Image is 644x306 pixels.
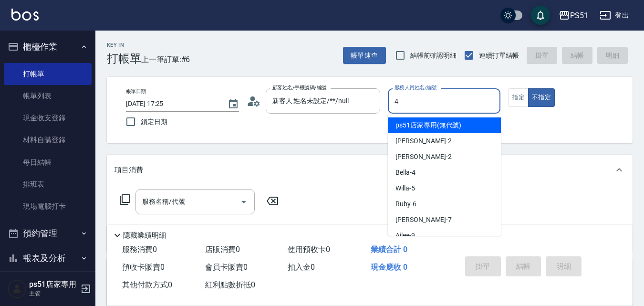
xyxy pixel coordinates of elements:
span: 紅利點數折抵 0 [205,280,255,289]
h2: Key In [107,42,141,48]
button: 櫃檯作業 [4,34,92,59]
span: 店販消費 0 [205,245,240,254]
span: [PERSON_NAME] -7 [395,215,452,225]
h3: 打帳單 [107,52,141,65]
label: 顧客姓名/手機號碼/編號 [272,84,327,91]
span: 結帳前確認明細 [410,51,457,61]
span: 服務消費 0 [122,245,157,254]
a: 帳單列表 [4,85,92,107]
span: 扣入金 0 [288,263,315,272]
button: 報表及分析 [4,246,92,271]
button: 不指定 [528,88,555,107]
span: [PERSON_NAME] -2 [395,152,452,162]
button: 帳單速查 [343,47,386,64]
a: 排班表 [4,173,92,195]
span: 連續打單結帳 [479,51,519,61]
a: 材料自購登錄 [4,129,92,151]
a: 每日結帳 [4,151,92,173]
p: 項目消費 [114,165,143,175]
img: Logo [11,9,39,21]
span: 使用預收卡 0 [288,245,330,254]
input: YYYY/MM/DD hh:mm [126,96,218,112]
button: PS51 [555,6,592,25]
span: 上一筆訂單:#6 [141,53,190,65]
h5: ps51店家專用 [29,280,78,289]
button: Choose date, selected date is 2025-08-14 [222,93,245,116]
span: [PERSON_NAME] -2 [395,136,452,146]
span: 其他付款方式 0 [122,280,172,289]
button: save [531,6,550,25]
span: 預收卡販賣 0 [122,263,165,272]
button: 登出 [596,7,633,24]
label: 帳單日期 [126,88,146,95]
div: 項目消費 [107,155,633,185]
span: Ailee -9 [395,231,415,241]
span: 業績合計 0 [371,245,407,254]
a: 打帳單 [4,63,92,85]
span: ps51店家專用 (無代號) [395,120,461,130]
label: 服務人員姓名/編號 [395,84,436,91]
a: 現金收支登錄 [4,107,92,129]
p: 主管 [29,289,78,298]
button: 客戶管理 [4,270,92,295]
button: 指定 [508,88,529,107]
p: 隱藏業績明細 [123,231,166,241]
button: 預約管理 [4,221,92,246]
button: Open [236,194,251,210]
span: 現金應收 0 [371,263,407,272]
div: PS51 [570,10,588,21]
a: 現場電腦打卡 [4,195,92,217]
img: Person [8,279,27,298]
span: Bella -4 [395,168,415,178]
span: 鎖定日期 [141,117,167,127]
span: Ruby -6 [395,199,416,209]
span: Willa -5 [395,183,415,193]
span: 會員卡販賣 0 [205,263,248,272]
